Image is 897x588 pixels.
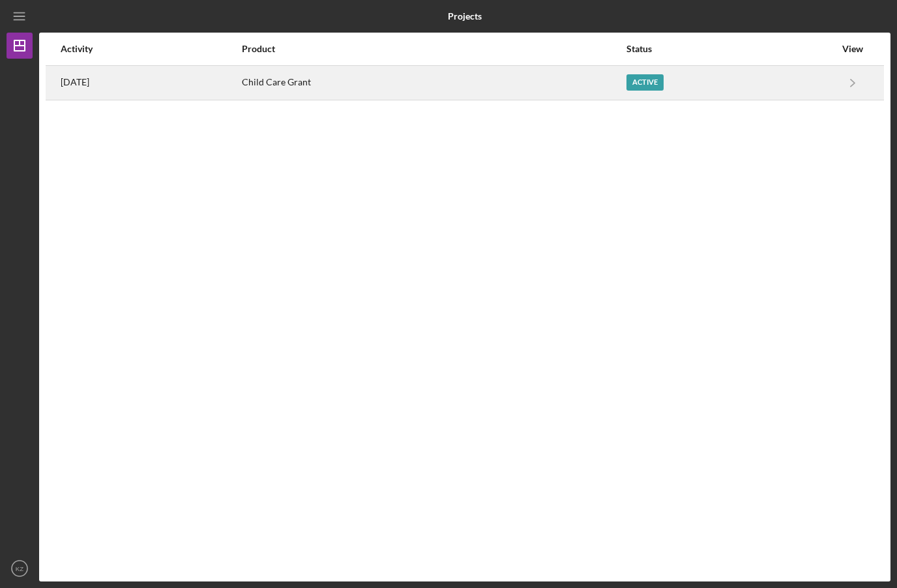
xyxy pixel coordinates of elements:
[626,74,664,91] div: Active
[61,44,241,54] div: Activity
[836,44,869,54] div: View
[7,555,33,581] button: KZ
[16,565,23,572] text: KZ
[448,11,482,22] b: Projects
[242,44,625,54] div: Product
[242,66,625,99] div: Child Care Grant
[61,77,89,87] time: 2025-08-16 16:45
[626,44,835,54] div: Status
